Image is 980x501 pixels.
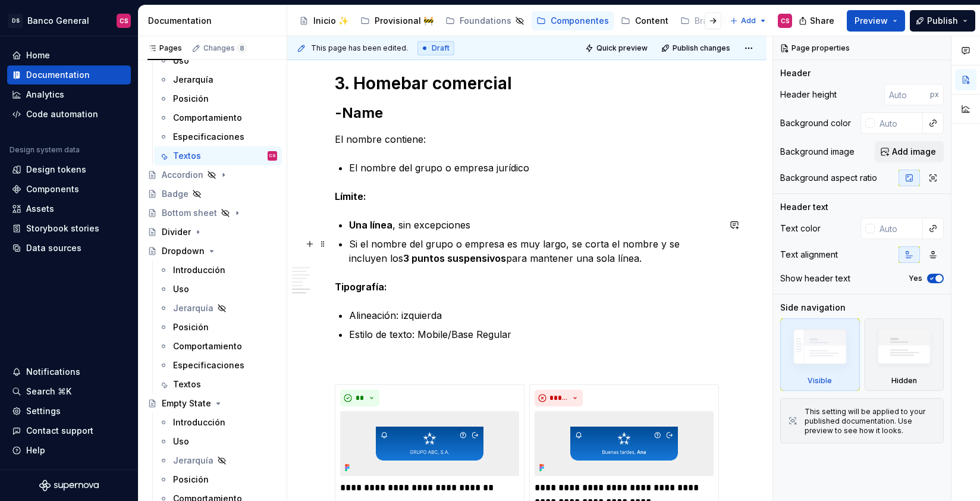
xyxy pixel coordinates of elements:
[27,15,89,27] div: Banco General
[432,43,450,53] span: Draft
[335,190,366,202] strong: Límite:
[910,10,975,32] button: Publish
[865,318,944,391] div: Hidden
[7,85,131,104] a: Analytics
[154,299,282,318] a: Jerarquía
[173,283,189,295] div: Uso
[162,207,217,219] div: Bottom sheet
[148,15,282,27] div: Documentation
[26,444,45,456] div: Help
[173,321,209,333] div: Posición
[294,11,353,30] a: Inicio ✨
[780,146,855,158] div: Background image
[741,16,756,26] span: Add
[551,15,609,27] div: Componentes
[909,274,922,283] label: Yes
[7,362,131,381] button: Notifications
[460,15,511,27] div: Foundations
[26,425,93,437] div: Contact support
[173,359,244,371] div: Especificaciones
[154,413,282,432] a: Introducción
[7,402,131,421] a: Settings
[162,169,203,181] div: Accordion
[349,161,719,175] p: El nombre del grupo o empresa jurídico
[162,226,191,238] div: Divider
[7,105,131,124] a: Code automation
[7,180,131,199] a: Components
[780,201,828,213] div: Header text
[658,40,736,57] button: Publish changes
[162,397,211,409] div: Empty State
[143,242,282,261] a: Dropdown
[10,145,80,155] div: Design system data
[154,127,282,146] a: Especificaciones
[7,382,131,401] button: Search ⌘K
[269,150,276,162] div: CS
[143,165,282,184] a: Accordion
[154,70,282,89] a: Jerarquía
[673,43,730,53] span: Publish changes
[143,184,282,203] a: Badge
[356,11,438,30] a: Provisional 🚧
[780,172,877,184] div: Background aspect ratio
[875,141,944,162] button: Add image
[294,9,724,33] div: Page tree
[780,117,851,129] div: Background color
[349,219,392,231] strong: Una línea
[154,146,282,165] a: TextosCS
[154,451,282,470] a: Jerarquía
[808,376,832,386] div: Visible
[143,223,282,242] a: Divider
[154,280,282,299] a: Uso
[780,273,850,284] div: Show header text
[805,407,936,436] div: This setting will be applied to your published documentation. Use preview to see how it looks.
[875,112,923,134] input: Auto
[26,386,71,397] div: Search ⌘K
[154,375,282,394] a: Textos
[780,223,821,234] div: Text color
[349,218,719,232] p: , sin excepciones
[676,11,737,30] a: Brand
[173,55,189,67] div: Uso
[7,199,131,218] a: Assets
[596,43,648,53] span: Quick preview
[780,67,811,79] div: Header
[173,112,242,124] div: Comportamiento
[2,8,136,33] button: DSBanco GeneralCS
[173,93,209,105] div: Posición
[781,16,790,26] div: CS
[535,411,714,475] img: 1e84704a-e823-41ef-aa2f-89faed8671fa.png
[26,405,61,417] div: Settings
[173,417,225,428] div: Introducción
[616,11,673,30] a: Content
[162,188,189,200] div: Badge
[335,73,719,94] h1: 3. Homebar comercial
[7,219,131,238] a: Storybook stories
[875,218,923,239] input: Auto
[173,455,213,466] div: Jerarquía
[154,432,282,451] a: Uso
[173,302,213,314] div: Jerarquía
[143,394,282,413] a: Empty State
[154,470,282,489] a: Posición
[162,245,205,257] div: Dropdown
[26,89,64,101] div: Analytics
[143,203,282,223] a: Bottom sheet
[154,318,282,337] a: Posición
[335,104,719,123] h2: -Name
[147,43,182,53] div: Pages
[203,43,247,53] div: Changes
[635,15,668,27] div: Content
[441,11,529,30] a: Foundations
[154,356,282,375] a: Especificaciones
[927,15,958,27] span: Publish
[154,261,282,280] a: Introducción
[780,89,837,101] div: Header height
[173,436,189,447] div: Uso
[26,108,98,120] div: Code automation
[582,40,653,57] button: Quick preview
[855,15,888,27] span: Preview
[173,131,244,143] div: Especificaciones
[39,480,99,491] svg: Supernova Logo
